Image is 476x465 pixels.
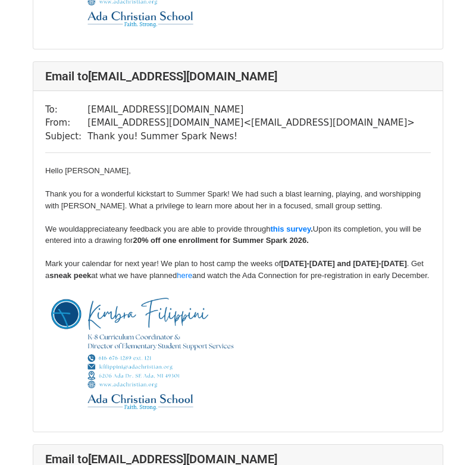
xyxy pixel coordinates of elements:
[45,258,431,281] div: Mark your calendar for next year! We plan to host camp the weeks of . Get a at what we have plann...
[45,103,87,117] td: To:
[45,130,87,143] td: Subject:
[45,188,431,211] div: Thank you for a wonderful kickstart to Summer Spark! We had such a blast learning, playing, and w...
[45,69,431,83] h4: Email to [EMAIL_ADDRESS][DOMAIN_NAME]
[87,103,415,117] td: [EMAIL_ADDRESS][DOMAIN_NAME]
[416,408,476,465] iframe: Chat Widget
[49,271,91,280] b: sneak peek
[270,224,312,233] b: .
[45,295,295,420] img: AIorK4y4hl61nS_bETVv70nZmR_rs664PbNHZmjuD0zkCjX8LbL6I_ieVvJffKDCS_CicL57SoJ1rtSOiYME
[281,259,406,268] b: [DATE]-[DATE] and [DATE]-[DATE]
[45,116,87,130] td: From:
[45,165,431,177] div: ​Hello [PERSON_NAME],
[270,224,311,233] a: this survey
[133,236,308,245] b: 20% off one enrollment for Summer Spark 2026.
[79,224,115,233] span: appreciate
[87,130,415,143] td: Thank you! Summer Spark News!
[87,116,415,130] td: [EMAIL_ADDRESS][DOMAIN_NAME] < [EMAIL_ADDRESS][DOMAIN_NAME] >
[45,223,431,246] div: We would any feedback you are able to provide through Upon its completion, you will be entered in...
[177,271,192,280] a: here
